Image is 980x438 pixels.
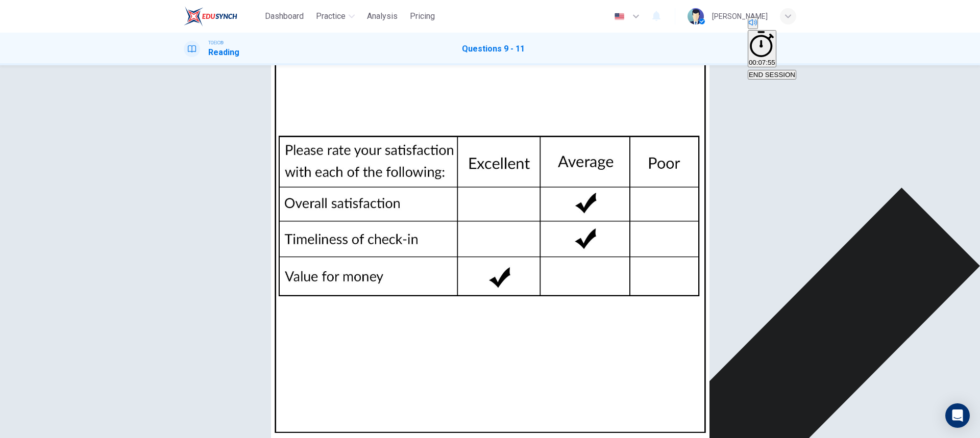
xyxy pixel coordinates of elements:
[406,7,439,25] button: Pricing
[613,13,626,20] img: en
[184,6,237,27] img: EduSynch logo
[748,70,796,80] button: END SESSION
[184,6,261,27] a: EduSynch logo
[265,10,304,22] span: Dashboard
[749,59,775,66] span: 00:07:55
[945,403,970,428] div: Open Intercom Messenger
[367,10,398,22] span: Analysis
[410,10,435,22] span: Pricing
[748,30,776,68] button: 00:07:55
[462,43,525,55] h1: Questions 9 - 11
[363,7,402,25] button: Analysis
[748,17,796,30] div: Mute
[712,10,768,22] div: [PERSON_NAME]
[208,39,224,46] span: TOEIC®
[688,8,704,24] img: Profile picture
[261,7,308,25] button: Dashboard
[316,10,346,22] span: Practice
[749,71,795,79] span: END SESSION
[208,46,239,59] h1: Reading
[312,7,359,25] button: Practice
[748,30,796,69] div: Hide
